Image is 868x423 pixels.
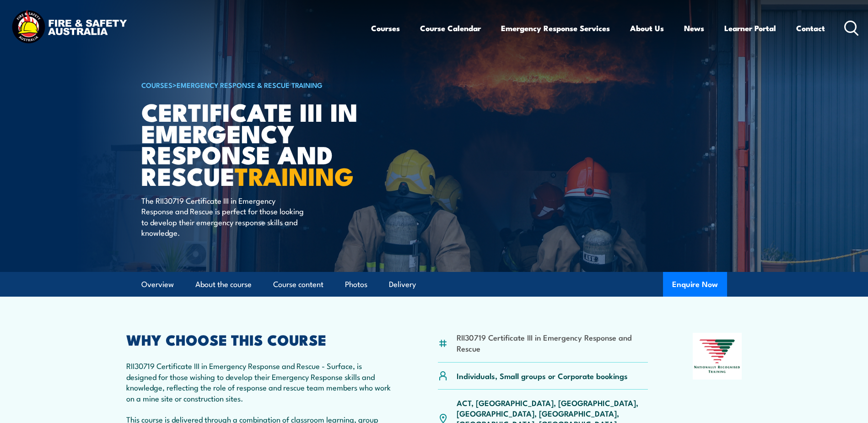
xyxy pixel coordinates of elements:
a: COURSES [141,80,173,90]
a: News [684,16,704,40]
h2: WHY CHOOSE THIS COURSE [126,333,394,346]
button: Enquire Now [663,272,727,297]
li: RII30719 Certificate III in Emergency Response and Rescue [457,332,648,353]
strong: TRAINING [235,156,354,194]
img: Nationally Recognised Training logo. [693,333,742,380]
a: Course content [273,272,323,297]
p: Individuals, Small groups or Corporate bookings [457,370,628,381]
a: Course Calendar [420,16,481,40]
a: Courses [371,16,400,40]
a: About Us [630,16,664,40]
a: About the course [195,272,252,297]
a: Emergency Response & Rescue Training [177,80,323,90]
a: Learner Portal [724,16,776,40]
a: Photos [345,272,367,297]
a: Contact [796,16,825,40]
a: Overview [141,272,174,297]
h6: > [141,79,367,90]
a: Emergency Response Services [501,16,610,40]
p: The RII30719 Certificate III in Emergency Response and Rescue is perfect for those looking to dev... [141,195,308,238]
h1: Certificate III in Emergency Response and Rescue [141,101,367,186]
a: Delivery [389,272,416,297]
